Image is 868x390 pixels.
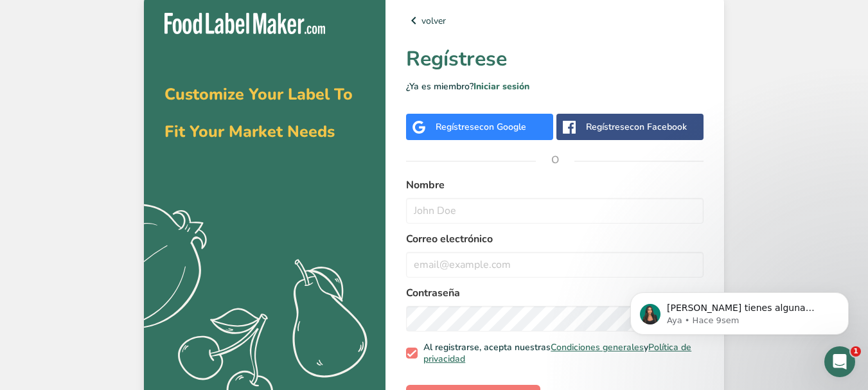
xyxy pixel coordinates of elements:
[630,121,687,133] span: con Facebook
[479,121,526,133] span: con Google
[406,198,704,224] input: John Doe
[406,285,704,301] label: Contraseña
[611,265,868,355] iframe: Intercom notifications mensaje
[406,177,704,193] label: Nombre
[423,341,691,365] a: Política de privacidad
[551,341,644,353] a: Condiciones generales
[406,80,704,93] p: ¿Ya es miembro?
[406,44,704,75] h1: Regístrese
[164,84,353,143] span: Customize Your Label To Fit Your Market Needs
[536,141,574,179] span: O
[436,120,526,134] div: Regístrese
[164,13,325,34] img: Food Label Maker
[418,342,699,364] span: Al registrarse, acepta nuestras y
[586,120,687,134] div: Regístrese
[406,231,704,247] label: Correo electrónico
[851,346,861,357] span: 1
[406,13,704,28] a: volver
[406,252,704,278] input: email@example.com
[824,346,855,377] iframe: Intercom live chat
[474,80,529,93] a: Iniciar sesión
